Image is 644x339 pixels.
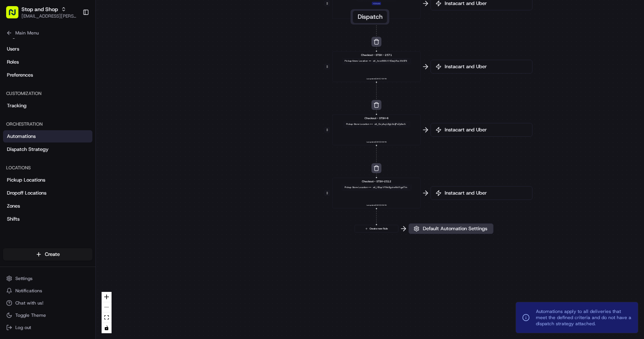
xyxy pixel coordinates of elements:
a: Roles [3,56,92,68]
a: Powered byPylon [54,129,93,136]
span: Shifts [7,216,20,223]
span: Pickup Locations [7,177,45,183]
span: Checkout - STSH - 2571 [361,53,392,57]
button: [EMAIL_ADDRESS][PERSON_NAME][DOMAIN_NAME] [21,13,76,19]
span: Settings [15,275,33,282]
span: Automations [7,133,36,140]
span: Dropoff Locations [7,190,46,197]
div: stl_HBqxVYNnBgxiwMxYiguf7m [372,186,408,189]
button: Default Automation Settings [409,223,494,234]
button: toggle interactivity [102,323,112,333]
span: Last updated: [DATE] 7:02 PM [366,77,387,80]
button: Toggle Theme [3,310,92,321]
button: Settings [3,273,92,284]
a: Dispatch Strategy [3,143,92,156]
span: Users [7,46,19,52]
span: Pickup Store Location [345,186,368,189]
a: Automations [3,130,92,142]
button: Notifications [3,285,92,296]
span: Tracking [7,102,26,109]
a: 💻API Documentation [62,108,126,122]
a: Users [3,43,92,55]
span: Pickup Store Location [345,59,368,62]
p: Welcome 👋 [8,31,140,43]
button: Main Menu [3,28,92,38]
button: Create [3,248,92,260]
div: 💻 [65,112,71,118]
span: Checkout - STSH-2512 [362,180,391,183]
span: Log out [15,324,31,331]
span: Last updated: [DATE] 6:03 PM [366,204,387,207]
span: == [368,186,371,189]
div: We're available if you need us! [26,81,97,87]
img: Nash [8,8,23,23]
a: Shifts [3,213,92,225]
div: Customization [3,87,92,100]
div: stl_GxyAuyLBgL9zJjPsZy8erh [373,123,407,126]
span: Instacart and Uber [443,126,527,133]
span: Instacart and Uber [443,190,527,197]
div: + 1 more [372,2,381,5]
span: Default Automation Settings [421,225,489,232]
span: Automations apply to all deliveries that meet the defined criteria and do not have a dispatch str... [536,308,632,327]
button: Start new chat [130,75,140,85]
button: Stop and Shop [21,5,58,13]
span: Main Menu [15,30,39,36]
div: stl_hxw66KrVHDeqVfucXhiSF6 [372,59,408,63]
div: Start new chat [26,73,126,81]
span: == [370,123,373,126]
a: Tracking [3,100,92,112]
button: Stop and Shop[EMAIL_ADDRESS][PERSON_NAME][DOMAIN_NAME] [3,3,79,21]
button: zoom in [102,292,112,302]
span: Preferences [7,72,33,79]
button: Dispatch [353,11,387,23]
div: Orchestration [3,118,92,130]
span: Toggle Theme [15,312,46,318]
button: Log out [3,322,92,333]
div: Locations [3,162,92,174]
button: fit view [102,313,112,323]
span: Knowledge Base [15,111,59,119]
span: Roles [7,59,19,66]
button: Create new Rule [355,225,398,233]
span: Zones [7,203,20,210]
input: Clear [20,49,127,57]
span: Create [45,251,60,258]
a: Zones [3,200,92,212]
button: Chat with us! [3,298,92,308]
span: == [369,59,371,62]
span: Instacart and Uber [443,63,527,70]
span: Chat with us! [15,300,43,306]
span: Notifications [15,288,42,294]
span: Dispatch Strategy [7,146,49,153]
div: 📗 [8,112,14,118]
a: 📗Knowledge Base [5,108,62,122]
span: Pylon [76,130,93,136]
span: Pickup Store Location [346,123,370,126]
img: 1736555255976-a54dd68f-1ca7-489b-9aae-adbdc363a1c4 [8,73,21,87]
span: Checkout - STSH-6 [365,116,389,120]
span: Last updated: [DATE] 6:03 PM [366,141,387,144]
a: Pickup Locations [3,174,92,186]
a: Dropoff Locations [3,187,92,199]
a: Preferences [3,69,92,81]
span: API Documentation [72,111,123,119]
